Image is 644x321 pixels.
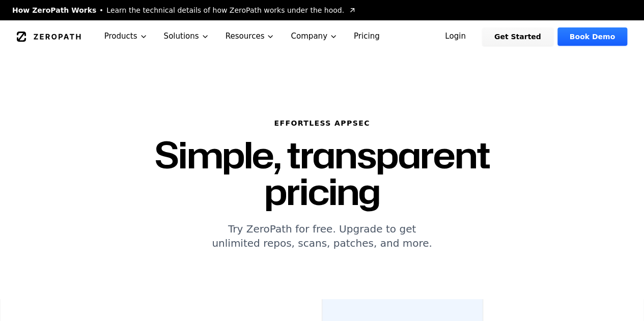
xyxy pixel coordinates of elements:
[482,27,553,46] a: Get Started
[156,20,217,52] button: Solutions
[12,5,96,15] span: How ZeroPath Works
[346,20,388,52] a: Pricing
[94,118,550,128] h6: Effortless AppSec
[106,5,344,15] span: Learn the technical details of how ZeroPath works under the hood.
[217,20,283,52] button: Resources
[283,20,346,52] button: Company
[94,222,550,250] p: Try ZeroPath for free. Upgrade to get unlimited repos, scans, patches, and more.
[433,27,478,46] a: Login
[94,136,550,210] h1: Simple, transparent pricing
[12,5,356,15] a: How ZeroPath WorksLearn the technical details of how ZeroPath works under the hood.
[96,20,156,52] button: Products
[557,27,627,46] a: Book Demo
